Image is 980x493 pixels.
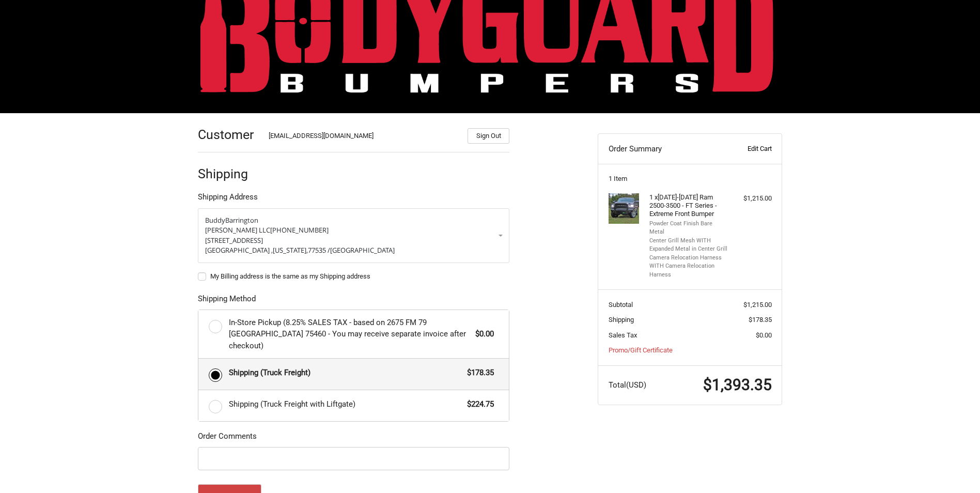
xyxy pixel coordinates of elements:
[703,376,772,394] span: $1,393.35
[270,225,329,235] span: [PHONE_NUMBER]
[198,293,256,310] legend: Shipping Method
[205,245,273,255] span: [GEOGRAPHIC_DATA] ,
[229,317,471,352] span: In-Store Pickup (8.25% SALES TAX - based on 2675 FM 79 [GEOGRAPHIC_DATA] 75460 - You may receive ...
[205,236,263,245] span: [STREET_ADDRESS]
[198,191,258,208] legend: Shipping Address
[273,245,308,255] span: [US_STATE],
[468,128,509,144] button: Sign Out
[229,398,462,410] span: Shipping (Truck Freight with Liftgate)
[928,443,980,493] iframe: Chat Widget
[743,301,772,309] span: $1,215.00
[609,175,772,183] h3: 1 Item
[649,220,728,237] li: Powder Coat Finish Bare Metal
[609,380,646,390] span: Total (USD)
[229,367,462,379] span: Shipping (Truck Freight)
[720,144,771,154] a: Edit Cart
[205,215,225,225] span: Buddy
[609,346,673,354] a: Promo/Gift Certificate
[198,208,509,263] a: Enter or select a different address
[649,254,728,280] li: Camera Relocation Harness WITH Camera Relocation Harness
[269,131,458,144] div: [EMAIL_ADDRESS][DOMAIN_NAME]
[198,430,257,447] legend: Order Comments
[749,316,772,323] span: $178.35
[225,215,258,225] span: Barrington
[470,328,494,340] span: $0.00
[462,398,494,410] span: $224.75
[205,225,270,235] span: [PERSON_NAME] LLC
[609,316,634,323] span: Shipping
[462,367,494,379] span: $178.35
[649,237,728,254] li: Center Grill Mesh WITH Expanded Metal in Center Grill
[609,331,637,339] span: Sales Tax
[731,193,772,204] div: $1,215.00
[649,193,728,219] h4: 1 x [DATE]-[DATE] Ram 2500-3500 - FT Series - Extreme Front Bumper
[609,301,633,309] span: Subtotal
[198,127,258,143] h2: Customer
[198,272,509,281] label: My Billing address is the same as my Shipping address
[330,245,395,255] span: [GEOGRAPHIC_DATA]
[609,144,721,154] h3: Order Summary
[308,245,330,255] span: 77535 /
[198,166,258,182] h2: Shipping
[756,331,772,339] span: $0.00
